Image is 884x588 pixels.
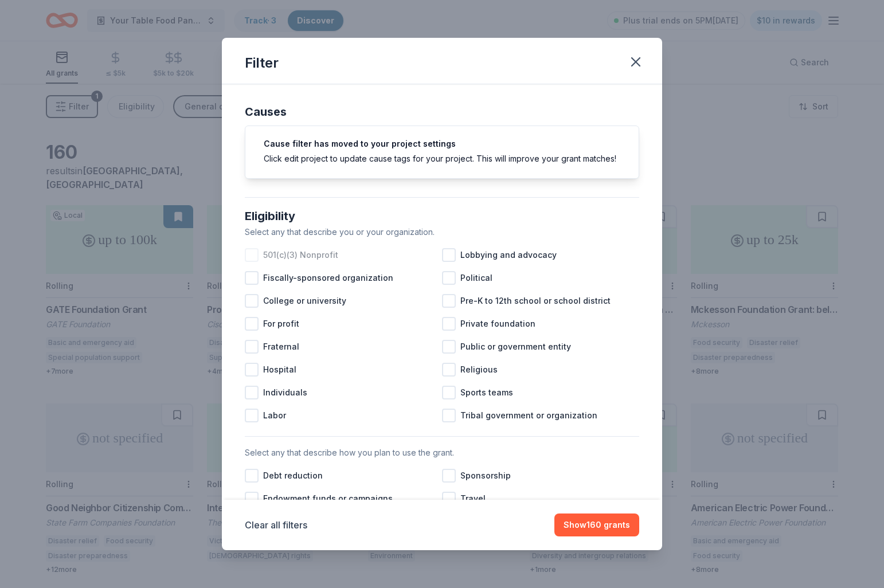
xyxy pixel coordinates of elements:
span: Tribal government or organization [460,409,597,422]
span: Sports teams [460,386,513,399]
div: Select any that describe how you plan to use the grant. [245,446,639,460]
span: Hospital [263,363,296,377]
span: Pre-K to 12th school or school district [460,294,611,308]
span: Fiscally-sponsored organization [263,271,393,285]
span: For profit [263,317,299,331]
div: Eligibility [245,207,639,225]
button: Clear all filters [245,518,307,532]
span: Individuals [263,386,307,399]
span: Sponsorship [460,469,511,483]
span: College or university [263,294,346,308]
span: 501(c)(3) Nonprofit [263,248,338,262]
span: Public or government entity [460,340,571,354]
span: Travel [460,492,486,505]
span: Debt reduction [263,469,323,483]
div: Causes [245,103,639,121]
div: Select any that describe you or your organization. [245,225,639,239]
span: Fraternal [263,340,299,354]
span: Labor [263,409,286,422]
span: Religious [460,363,498,377]
span: Private foundation [460,317,535,331]
span: Lobbying and advocacy [460,248,557,262]
h5: Cause filter has moved to your project settings [264,140,620,148]
button: Show160 grants [554,513,639,536]
span: Political [460,271,492,285]
div: Click edit project to update cause tags for your project. This will improve your grant matches! [264,152,620,164]
div: Filter [245,54,279,72]
span: Endowment funds or campaigns [263,492,393,505]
